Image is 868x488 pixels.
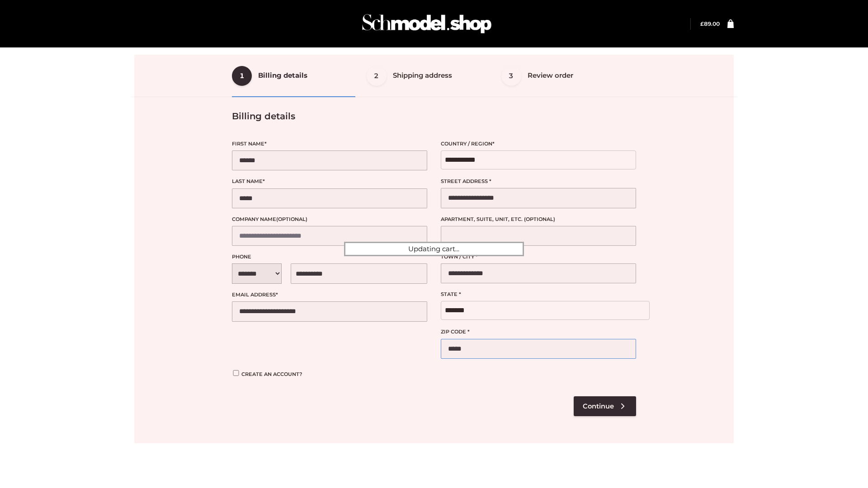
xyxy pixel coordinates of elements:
img: Schmodel Admin 964 [359,6,495,42]
bdi: 89.00 [700,20,720,27]
a: £89.00 [700,20,720,27]
div: Updating cart... [344,242,524,256]
span: £ [700,20,704,27]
